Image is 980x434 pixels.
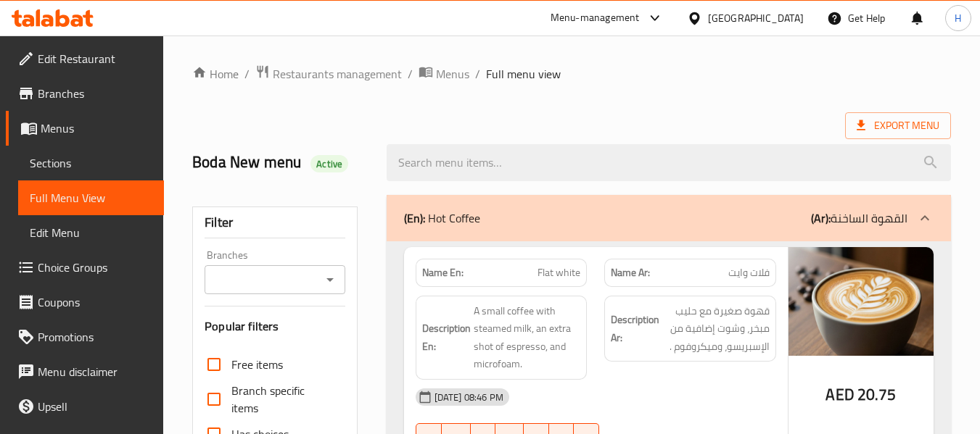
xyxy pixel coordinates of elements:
a: Full Menu View [18,180,164,215]
a: Upsell [6,389,164,424]
span: Edit Restaurant [38,50,152,67]
strong: Name En: [422,265,464,280]
li: / [244,65,250,83]
b: (Ar): [811,207,831,229]
h2: Boda New menu [192,151,368,173]
span: AED [825,380,854,409]
strong: Description Ar: [611,311,659,346]
span: Flat white [538,265,580,280]
span: [DATE] 08:46 PM [429,391,509,404]
span: Full Menu View [30,189,152,206]
b: (En): [404,207,425,229]
span: Export Menu [845,112,951,139]
span: 20.75 [857,380,897,409]
span: H [955,10,961,26]
div: Menu-management [551,9,640,27]
a: Promotions [6,320,164,354]
li: / [475,65,480,83]
span: فلات وايت [728,265,770,280]
a: Sections [18,146,164,180]
h3: Popular filters [205,318,345,335]
p: Hot Coffee [404,209,480,227]
div: [GEOGRAPHIC_DATA] [708,10,804,26]
span: Export Menu [857,117,939,135]
p: القهوة الساخنة [811,209,907,227]
img: Flat_White638933116439980251.jpg [788,247,934,356]
span: Upsell [38,398,152,415]
span: Menus [41,120,152,137]
span: Coupons [38,293,152,311]
strong: Description En: [422,320,471,355]
a: Branches [6,76,164,111]
a: Edit Restaurant [6,41,164,76]
button: Open [320,270,340,290]
span: Menus [436,65,469,83]
input: search [387,144,951,181]
div: (En): Hot Coffee(Ar):القهوة الساخنة [387,195,951,241]
span: Branches [38,85,152,102]
span: Free items [231,356,283,373]
span: Promotions [38,328,152,346]
a: Menus [419,64,469,83]
span: Edit Menu [30,224,152,241]
span: A small coffee with steamed milk, an extra shot of espresso, and microfoam. [474,302,581,373]
a: Menu disclaimer [6,354,164,389]
nav: breadcrumb [192,64,951,83]
span: قهوة صغيرة مع حليب مبخر، وشوت إضافية من الإسبريسو، وميكروفوم . [662,302,770,356]
span: Menu disclaimer [38,363,152,380]
li: / [408,65,413,83]
a: Edit Menu [18,215,164,250]
span: Full menu view [486,65,561,83]
a: Restaurants management [255,64,402,83]
strong: Name Ar: [611,265,650,280]
span: Restaurants management [273,65,402,83]
a: Choice Groups [6,250,164,285]
span: Active [310,157,348,171]
span: Choice Groups [38,259,152,276]
a: Menus [6,111,164,146]
a: Coupons [6,285,164,320]
a: Home [192,65,239,83]
span: Branch specific items [231,382,333,417]
div: Filter [205,207,345,238]
span: Sections [30,154,152,172]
